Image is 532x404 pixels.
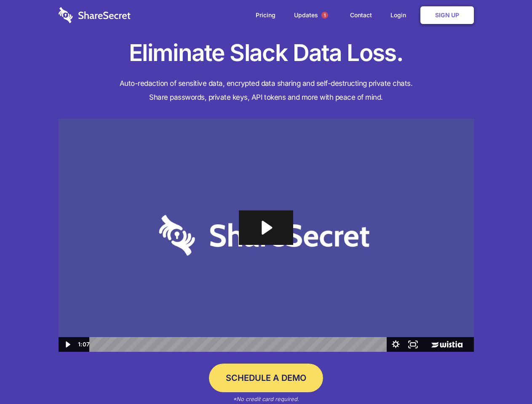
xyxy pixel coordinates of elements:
[59,7,131,23] img: logo-wordmark-white-trans-d4663122ce5f474addd5e946df7df03e33cb6a1c49d2221995e7729f52c070b2.svg
[239,210,293,245] button: Play Video: Sharesecret Slack Extension
[422,337,473,352] a: Wistia Logo -- Learn More
[420,6,474,24] a: Sign Up
[96,337,383,352] div: Playbar
[387,337,404,352] button: Show settings menu
[59,77,474,104] h4: Auto-redaction of sensitive data, encrypted data sharing and self-destructing private chats. Shar...
[342,2,380,28] a: Contact
[247,2,284,28] a: Pricing
[59,337,76,352] button: Play Video
[59,119,474,352] img: Sharesecret
[382,2,419,28] a: Login
[404,337,422,352] button: Fullscreen
[59,38,474,68] h1: Eliminate Slack Data Loss.
[321,12,328,19] span: 1
[209,364,323,392] a: Schedule a Demo
[233,396,299,402] em: *No credit card required.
